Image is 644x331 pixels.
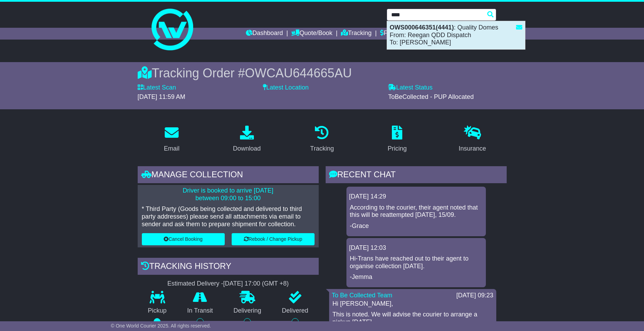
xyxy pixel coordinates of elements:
label: Latest Scan [138,84,176,92]
span: ToBeCollected - PUP Allocated [388,93,474,100]
div: RECENT CHAT [326,166,507,185]
p: Driver is booked to arrive [DATE] between 09:00 to 15:00 [142,187,315,202]
div: Tracking [310,144,334,153]
a: Financials [380,28,412,40]
div: [DATE] 14:29 [349,193,483,201]
a: Download [229,123,265,156]
p: According to the courier, their agent noted that this will be reattempted [DATE], 15/09. [350,204,482,219]
div: Tracking history [138,258,319,277]
div: Pricing [388,144,407,153]
p: Hi [PERSON_NAME], [333,300,493,308]
a: Pricing [383,123,411,156]
span: © One World Courier 2025. All rights reserved. [111,323,211,329]
div: : Quality Domes From: Reegan QDD Dispatch To: [PERSON_NAME] [387,21,525,49]
div: Tracking Order # [138,66,507,80]
p: * Third Party (Goods being collected and delivered to third party addresses) please send all atta... [142,205,315,228]
p: Pickup [138,307,177,315]
p: Delivered [272,307,319,315]
p: -Grace [350,222,482,230]
div: Estimated Delivery - [138,280,319,288]
p: In Transit [177,307,223,315]
div: Download [233,144,261,153]
div: [DATE] 09:23 [456,292,493,299]
div: Insurance [459,144,486,153]
span: [DATE] 11:59 AM [138,93,186,100]
p: Delivering [223,307,272,315]
a: Email [159,123,184,156]
div: [DATE] 17:00 (GMT +8) [223,280,289,288]
button: Cancel Booking [142,233,225,245]
button: Rebook / Change Pickup [232,233,315,245]
label: Latest Location [263,84,309,92]
a: Quote/Book [291,28,332,40]
p: Hi-Trans have reached out to their agent to organise collection [DATE]. [350,255,482,270]
div: Email [164,144,179,153]
a: Tracking [341,28,371,40]
p: -Jemma [350,273,482,281]
p: This is noted. We will advise the courier to arrange a pickup [DATE]. [333,311,493,326]
div: [DATE] 12:03 [349,244,483,252]
label: Latest Status [388,84,432,92]
strong: OWS000646351(4441) [390,24,454,31]
a: Insurance [454,123,491,156]
a: Dashboard [246,28,283,40]
span: OWCAU644665AU [245,66,352,80]
a: To Be Collected Team [332,292,393,299]
div: Manage collection [138,166,319,185]
a: Tracking [306,123,338,156]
